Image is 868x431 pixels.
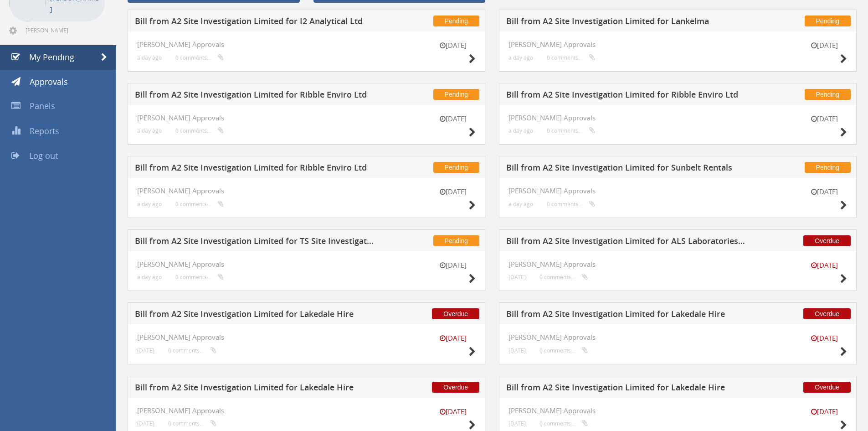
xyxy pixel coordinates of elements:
small: [DATE] [430,41,476,50]
small: 0 comments... [539,420,588,427]
small: [DATE] [430,114,476,124]
h4: [PERSON_NAME] Approvals [137,187,476,195]
small: [DATE] [508,274,526,280]
span: Overdue [432,308,479,319]
small: [DATE] [801,407,847,416]
small: 0 comments... [175,201,224,208]
span: Pending [433,162,479,173]
span: Reports [30,125,59,136]
h4: [PERSON_NAME] Approvals [508,407,847,415]
small: [DATE] [430,260,476,270]
h5: Bill from A2 Site Investigation Limited for Sunbelt Rentals [506,163,746,175]
small: a day ago [508,201,533,208]
small: [DATE] [430,187,476,197]
small: [DATE] [508,347,526,354]
small: [DATE] [430,407,476,416]
small: 0 comments... [547,201,595,208]
small: [DATE] [137,347,154,354]
h5: Bill from A2 Site Investigation Limited for Ribble Enviro Ltd [506,90,746,102]
h4: [PERSON_NAME] Approvals [137,41,476,48]
span: Panels [30,100,55,111]
span: Overdue [803,235,851,246]
span: Log out [29,150,58,161]
small: 0 comments... [175,54,224,61]
span: Overdue [803,308,851,319]
small: [DATE] [801,333,847,343]
small: 0 comments... [539,347,588,354]
h4: [PERSON_NAME] Approvals [508,114,847,122]
h5: Bill from A2 Site Investigation Limited for Lakedale Hire [135,383,375,395]
span: Pending [433,235,479,246]
span: Pending [433,89,479,100]
span: Pending [805,162,851,173]
span: Overdue [432,382,479,393]
small: a day ago [137,201,162,208]
small: 0 comments... [539,274,588,280]
h4: [PERSON_NAME] Approvals [137,333,476,341]
span: Pending [433,16,479,26]
small: [DATE] [801,41,847,50]
small: [DATE] [801,114,847,124]
span: Pending [805,16,851,26]
h4: [PERSON_NAME] Approvals [508,41,847,48]
h5: Bill from A2 Site Investigation Limited for Ribble Enviro Ltd [135,163,375,175]
h5: Bill from A2 Site Investigation Limited for Lakedale Hire [506,310,746,321]
h4: [PERSON_NAME] Approvals [137,260,476,268]
small: [DATE] [137,420,154,427]
small: 0 comments... [547,54,595,61]
small: 0 comments... [168,347,216,354]
h4: [PERSON_NAME] Approvals [137,407,476,415]
small: 0 comments... [175,274,224,280]
small: [DATE] [801,260,847,270]
small: [DATE] [801,187,847,197]
h4: [PERSON_NAME] Approvals [508,333,847,341]
span: Overdue [803,382,851,393]
small: a day ago [137,127,162,134]
h5: Bill from A2 Site Investigation Limited for Lakedale Hire [135,310,375,321]
small: [DATE] [508,420,526,427]
span: Pending [805,89,851,100]
small: a day ago [137,274,162,280]
small: [DATE] [430,333,476,343]
small: a day ago [508,127,533,134]
small: 0 comments... [175,127,224,134]
span: [PERSON_NAME][EMAIL_ADDRESS][PERSON_NAME][DOMAIN_NAME] [26,26,103,34]
h5: Bill from A2 Site Investigation Limited for ALS Laboratories (UK) Ltd [506,237,746,248]
h4: [PERSON_NAME] Approvals [137,114,476,122]
small: a day ago [137,54,162,61]
small: 0 comments... [168,420,216,427]
h5: Bill from A2 Site Investigation Limited for Ribble Enviro Ltd [135,90,375,102]
h5: Bill from A2 Site Investigation Limited for I2 Analytical Ltd [135,17,375,28]
h5: Bill from A2 Site Investigation Limited for TS Site Investigation Ltd [135,237,375,248]
small: a day ago [508,54,533,61]
span: Approvals [30,76,68,87]
h5: Bill from A2 Site Investigation Limited for Lakedale Hire [506,383,746,395]
span: My Pending [29,52,74,62]
h4: [PERSON_NAME] Approvals [508,187,847,195]
h4: [PERSON_NAME] Approvals [508,260,847,268]
h5: Bill from A2 Site Investigation Limited for Lankelma [506,17,746,28]
small: 0 comments... [547,127,595,134]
